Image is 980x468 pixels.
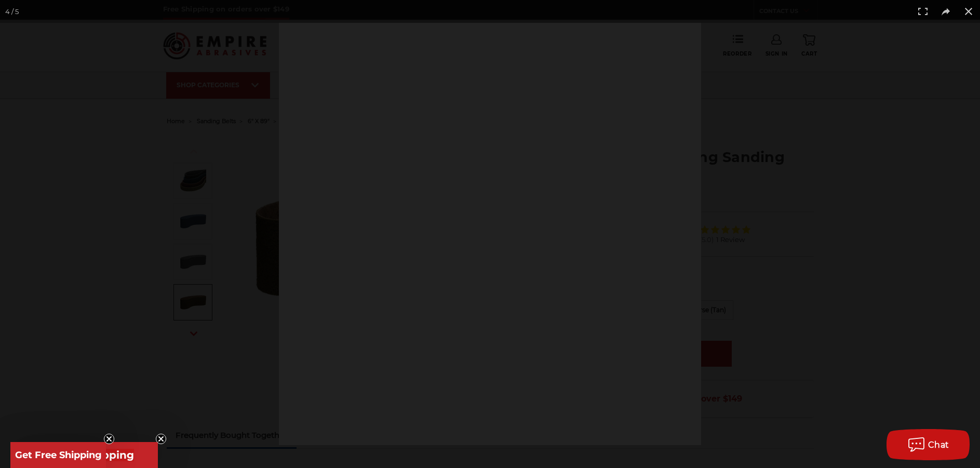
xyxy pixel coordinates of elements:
[928,440,949,450] span: Chat
[887,429,970,460] button: Chat
[15,449,102,461] span: Get Free Shipping
[104,434,114,444] button: Close teaser
[156,434,166,444] button: Close teaser
[10,442,106,468] div: Get Free ShippingClose teaser
[10,442,158,468] div: Get Free ShippingClose teaser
